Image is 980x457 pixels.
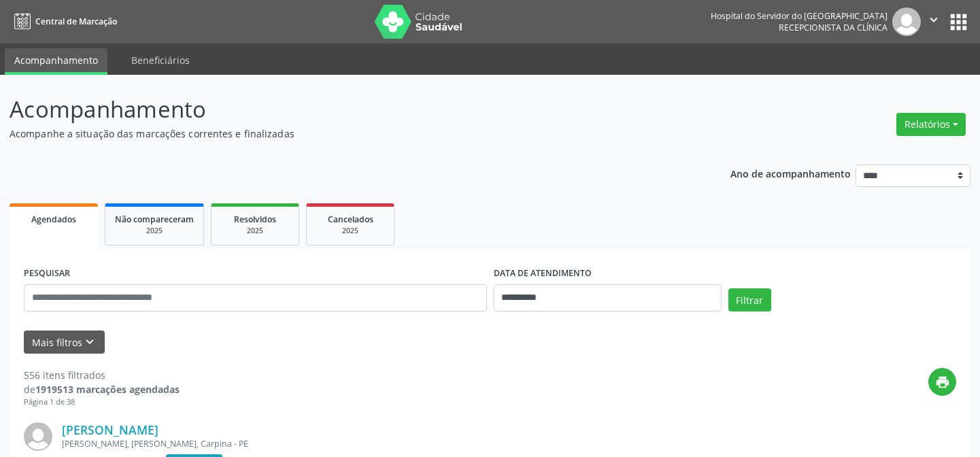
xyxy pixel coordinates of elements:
[221,226,289,236] div: 2025
[10,10,117,33] a: Central de Marcação
[926,12,941,27] i: 
[24,368,180,382] div: 556 itens filtrados
[947,10,970,34] button: apps
[35,16,117,27] span: Central de Marcação
[122,48,199,72] a: Beneficiários
[24,422,52,451] img: img
[779,22,888,33] span: Recepcionista da clínica
[730,165,851,182] p: Ano de acompanhamento
[5,48,107,75] a: Acompanhamento
[31,214,76,225] span: Agendados
[316,226,384,236] div: 2025
[24,382,180,396] div: de
[892,7,921,36] img: img
[24,263,70,284] label: PESQUISAR
[928,368,956,396] button: print
[494,263,592,284] label: DATA DE ATENDIMENTO
[935,375,950,390] i: print
[62,438,752,450] div: [PERSON_NAME], [PERSON_NAME], Carpina - PE
[82,335,97,350] i: keyboard_arrow_down
[234,214,276,225] span: Resolvidos
[35,383,180,396] strong: 1919513 marcações agendadas
[24,396,180,408] div: Página 1 de 38
[24,331,105,354] button: Mais filtroskeyboard_arrow_down
[115,226,194,236] div: 2025
[115,214,194,225] span: Não compareceram
[921,7,947,36] button: 
[711,10,888,22] div: Hospital do Servidor do [GEOGRAPHIC_DATA]
[10,126,682,141] p: Acompanhe a situação das marcações correntes e finalizadas
[62,422,158,437] a: [PERSON_NAME]
[896,113,966,136] button: Relatórios
[10,92,682,126] p: Acompanhamento
[328,214,373,225] span: Cancelados
[728,288,771,311] button: Filtrar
